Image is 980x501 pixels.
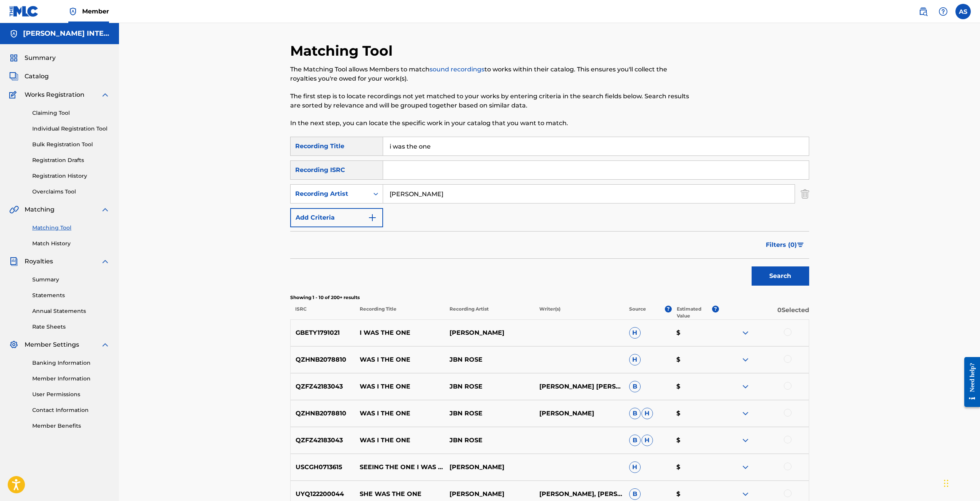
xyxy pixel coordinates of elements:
[712,306,719,313] span: ?
[291,409,355,418] p: QZHNB2078810
[101,205,110,214] img: expand
[671,382,719,391] p: $
[32,375,110,383] a: Member Information
[32,141,110,149] a: Bulk Registration Tool
[354,306,444,319] p: Recording Title
[32,109,110,117] a: Claiming Tool
[9,257,18,266] img: Royalties
[741,436,750,445] img: expand
[295,189,364,198] div: Recording Artist
[25,53,56,63] span: Summary
[291,328,355,337] p: GBETY1791021
[671,355,719,364] p: $
[445,328,534,337] p: [PERSON_NAME]
[445,436,534,445] p: JBN ROSE
[290,208,383,227] button: Add Criteria
[68,7,78,16] img: Top Rightsholder
[101,340,110,349] img: expand
[534,489,624,499] p: [PERSON_NAME], [PERSON_NAME]
[32,125,110,133] a: Individual Registration Tool
[290,119,690,128] p: In the next step, you can locate the specific work in your catalog that you want to match.
[101,90,110,99] img: expand
[355,463,445,472] p: SEEING THE ONE I WAS MADE FOR
[534,306,624,319] p: Writer(s)
[355,355,445,364] p: WAS I THE ONE
[671,436,719,445] p: $
[32,276,110,284] a: Summary
[801,184,809,203] img: Delete Criterion
[445,306,534,319] p: Recording Artist
[916,4,931,19] a: Public Search
[25,257,53,266] span: Royalties
[741,328,750,337] img: expand
[25,205,55,214] span: Matching
[368,213,377,222] img: 9d2ae6d4665cec9f34b9.svg
[942,464,980,501] iframe: Chat Widget
[919,7,928,16] img: search
[32,240,110,248] a: Match History
[32,406,110,414] a: Contact Information
[445,382,534,391] p: JBN ROSE
[32,422,110,430] a: Member Benefits
[445,489,534,499] p: [PERSON_NAME]
[32,156,110,164] a: Registration Drafts
[9,340,18,349] img: Member Settings
[101,257,110,266] img: expand
[355,328,445,337] p: I WAS THE ONE
[291,463,355,472] p: USCGH0713615
[629,327,641,339] span: H
[665,306,672,313] span: ?
[741,489,750,499] img: expand
[25,340,79,349] span: Member Settings
[752,266,809,286] button: Search
[32,188,110,196] a: Overclaims Tool
[291,489,355,499] p: UYQ122200044
[9,72,49,81] a: CatalogCatalog
[761,235,809,255] button: Filters (0)
[641,435,653,446] span: H
[445,355,534,364] p: JBN ROSE
[797,243,804,247] img: filter
[959,351,980,413] iframe: Resource Center
[23,29,110,38] h5: A. SCHROEDER INTERNATIONAL LLC
[9,90,19,99] img: Works Registration
[9,53,18,63] img: Summary
[741,409,750,418] img: expand
[32,172,110,180] a: Registration History
[766,240,797,250] span: Filters ( 0 )
[290,65,690,83] p: The Matching Tool allows Members to match to works within their catalog. This ensures you'll coll...
[430,66,484,73] a: sound recordings
[355,436,445,445] p: WAS I THE ONE
[291,436,355,445] p: QZFZ42183043
[629,461,641,473] span: H
[741,382,750,391] img: expand
[32,323,110,331] a: Rate Sheets
[355,489,445,499] p: SHE WAS THE ONE
[355,382,445,391] p: WAS I THE ONE
[355,409,445,418] p: WAS I THE ONE
[534,409,624,418] p: [PERSON_NAME]
[955,4,971,19] div: User Menu
[741,463,750,472] img: expand
[671,409,719,418] p: $
[290,92,690,110] p: The first step is to locate recordings not yet matched to your works by entering criteria in the ...
[939,7,948,16] img: help
[9,72,18,81] img: Catalog
[641,408,653,419] span: H
[629,488,641,500] span: B
[290,137,809,289] form: Search Form
[719,306,809,319] p: 0 Selected
[629,306,646,319] p: Source
[32,224,110,232] a: Matching Tool
[741,355,750,364] img: expand
[671,328,719,337] p: $
[629,435,641,446] span: B
[25,72,49,81] span: Catalog
[677,306,712,319] p: Estimated Value
[290,42,397,60] h2: Matching Tool
[944,472,949,495] div: Drag
[671,489,719,499] p: $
